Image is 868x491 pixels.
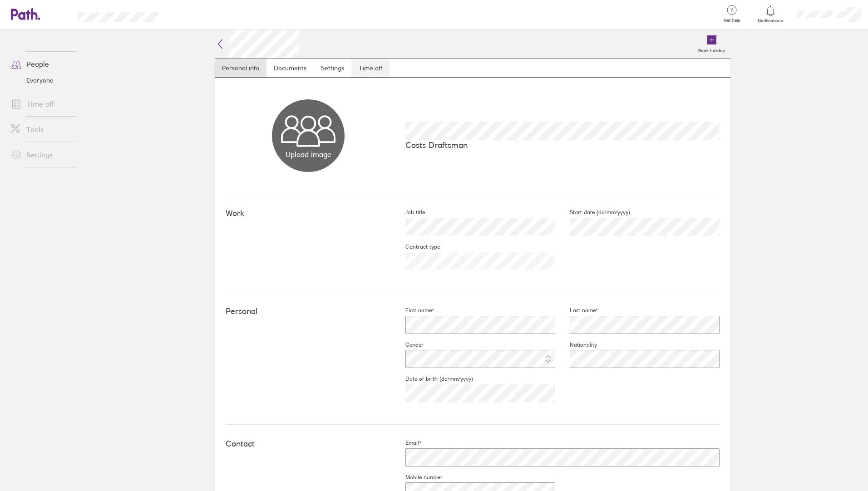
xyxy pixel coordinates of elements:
[226,209,391,218] h4: Work
[391,341,424,349] label: Gender
[391,474,443,481] label: Mobile number
[4,146,77,164] a: Settings
[756,18,785,24] span: Notifications
[391,307,434,314] label: First name*
[4,73,77,88] a: Everyone
[391,209,425,216] label: Job title
[266,59,314,77] a: Documents
[391,375,473,383] label: Date of birth (dd/mm/yyyy)
[693,29,730,59] a: Book holiday
[314,59,351,77] a: Settings
[4,55,77,73] a: People
[405,140,720,150] p: Costs Draftsman
[4,95,77,113] a: Time off
[4,120,77,138] a: Tools
[391,243,440,250] label: Contract type
[555,209,630,216] label: Start date (dd/mm/yyyy)
[226,307,391,316] h4: Personal
[391,439,421,447] label: Email*
[226,439,391,449] h4: Contact
[756,5,785,24] a: Notifications
[717,18,747,23] span: Get help
[351,59,390,77] a: Time off
[215,59,266,77] a: Personal info
[693,45,730,54] label: Book holiday
[555,341,597,349] label: Nationality
[555,307,598,314] label: Last name*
